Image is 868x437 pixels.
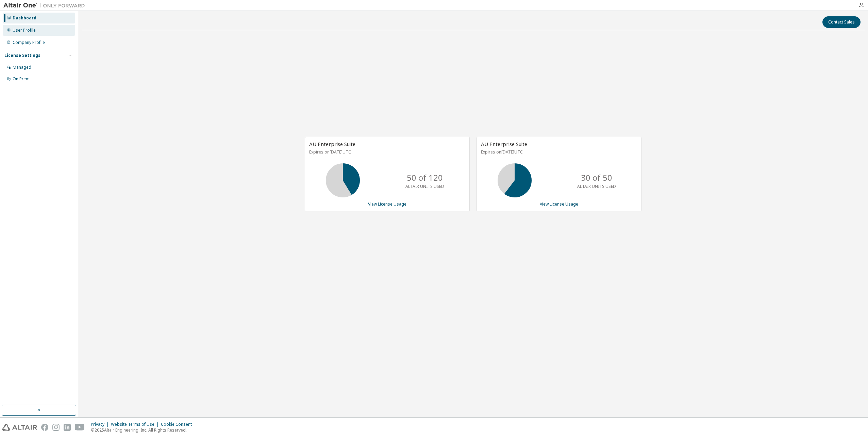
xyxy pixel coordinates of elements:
div: User Profile [13,28,36,33]
div: Cookie Consent [161,422,196,427]
img: facebook.svg [41,424,48,431]
div: Privacy [91,422,111,427]
div: Dashboard [13,15,36,21]
div: On Prem [13,76,30,82]
p: 50 of 120 [407,172,443,183]
img: instagram.svg [52,424,60,431]
button: Contact Sales [822,16,861,28]
a: View License Usage [540,201,578,207]
p: ALTAIR UNITS USED [577,183,616,189]
div: Managed [13,65,31,70]
img: linkedin.svg [64,424,71,431]
p: © 2025 Altair Engineering, Inc. All Rights Reserved. [91,427,196,433]
p: 30 of 50 [581,172,612,183]
p: Expires on [DATE] UTC [481,149,635,155]
img: Altair One [3,2,88,9]
a: View License Usage [368,201,406,207]
span: AU Enterprise Suite [481,141,527,147]
div: Website Terms of Use [111,422,161,427]
p: ALTAIR UNITS USED [405,183,444,189]
div: License Settings [4,53,40,58]
span: AU Enterprise Suite [309,141,355,147]
img: youtube.svg [75,424,85,431]
p: Expires on [DATE] UTC [309,149,464,155]
img: altair_logo.svg [2,424,37,431]
div: Company Profile [13,40,45,45]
